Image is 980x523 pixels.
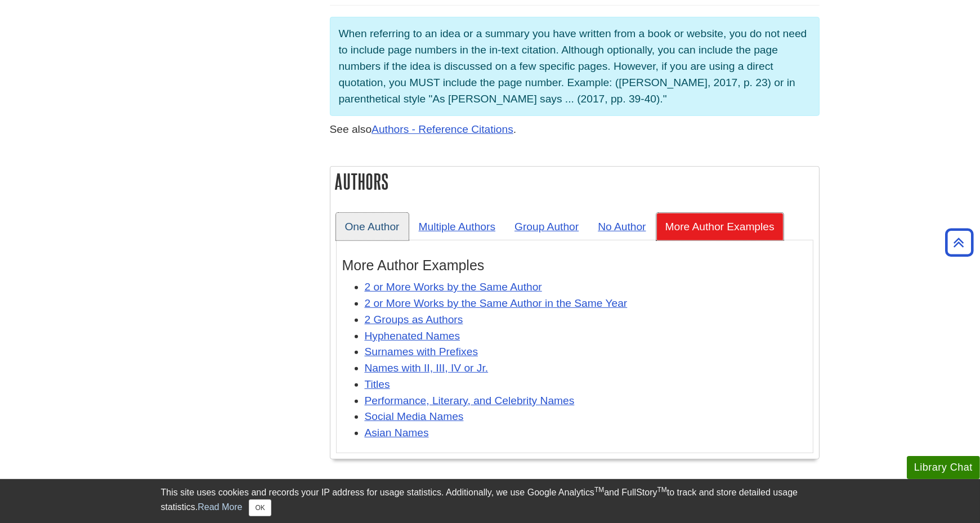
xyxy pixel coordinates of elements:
a: Performance, Literary, and Celebrity Names [365,395,575,406]
a: 2 or More Works by the Same Author [365,281,542,293]
a: Hyphenated Names [365,330,460,342]
a: One Author [336,213,409,240]
a: More Author Examples [656,213,784,240]
a: Surnames with Prefixes [365,346,478,357]
h3: More Author Examples [342,257,807,274]
a: Multiple Authors [410,213,505,240]
a: Authors - Reference Citations [372,123,513,135]
div: This site uses cookies and records your IP address for usage statistics. Additionally, we use Goo... [161,486,820,516]
button: Close [249,499,271,516]
a: No Author [589,213,655,240]
a: Titles [365,378,390,390]
p: When referring to an idea or a summary you have written from a book or website, you do not need t... [339,26,811,107]
a: Group Author [505,213,588,240]
button: Library Chat [907,456,980,479]
h2: Authors [330,167,819,196]
a: Read More [198,502,242,512]
a: Social Media Names [365,410,464,422]
sup: TM [594,486,604,494]
a: Back to Top [941,235,977,250]
a: 2 or More Works by the Same Author in the Same Year [365,297,628,309]
sup: TM [657,486,667,494]
a: Asian Names [365,427,429,439]
p: See also . [330,122,820,138]
a: 2 Groups as Authors [365,314,463,325]
a: Names with II, III, IV or Jr. [365,362,489,374]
